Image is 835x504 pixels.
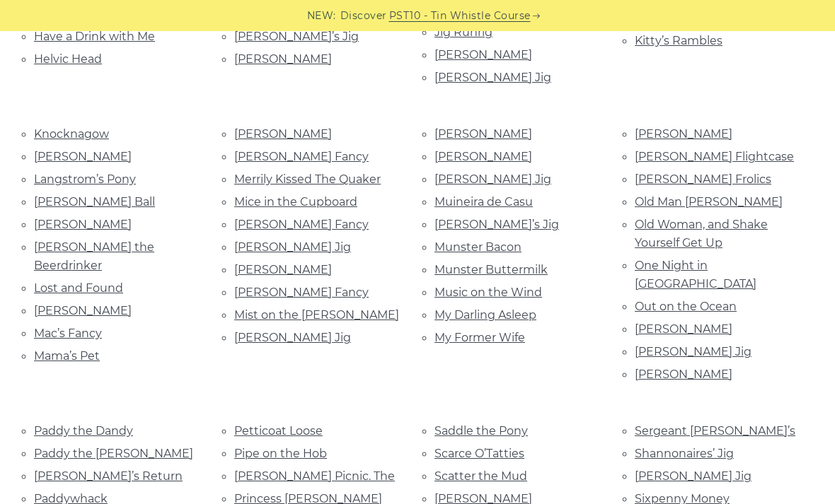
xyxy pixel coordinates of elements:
[34,195,155,209] a: [PERSON_NAME] Ball
[434,71,551,84] a: [PERSON_NAME] Jig
[34,447,193,460] a: Paddy the [PERSON_NAME]
[635,300,737,313] a: Out on the Ocean
[234,308,399,322] a: Mist on the [PERSON_NAME]
[635,345,751,358] a: [PERSON_NAME] Jig
[34,30,155,43] a: Have a Drink with Me
[34,281,123,295] a: Lost and Found
[234,150,369,163] a: [PERSON_NAME] Fancy
[434,447,524,460] a: Scarce O’Tatties
[34,240,154,272] a: [PERSON_NAME] the Beerdrinker
[34,304,132,317] a: [PERSON_NAME]
[34,349,100,363] a: Mama’s Pet
[234,331,351,344] a: [PERSON_NAME] Jig
[234,218,369,231] a: [PERSON_NAME] Fancy
[434,48,532,61] a: [PERSON_NAME]
[434,218,559,231] a: [PERSON_NAME]’s Jig
[635,259,756,291] a: One Night in [GEOGRAPHIC_DATA]
[234,240,351,254] a: [PERSON_NAME] Jig
[635,172,771,186] a: [PERSON_NAME] Frolics
[635,469,751,483] a: [PERSON_NAME] Jig
[234,52,332,66] a: [PERSON_NAME]
[434,308,536,322] a: My Darling Asleep
[434,469,527,483] a: Scatter the Mud
[34,52,102,66] a: Helvic Head
[635,34,722,47] a: Kitty’s Rambles
[234,195,357,209] a: Mice in the Cupboard
[234,447,327,460] a: Pipe on the Hob
[34,172,136,186] a: Langstrom’s Pony
[234,263,332,276] a: [PERSON_NAME]
[234,469,395,483] a: [PERSON_NAME] Picnic. The
[34,127,109,141] a: Knocknagow
[434,127,532,141] a: [PERSON_NAME]
[635,195,783,209] a: Old Man [PERSON_NAME]
[34,424,133,438] a: Paddy the Dandy
[389,8,531,24] a: PST10 - Tin Whistle Course
[434,331,525,344] a: My Former Wife
[34,327,102,340] a: Mac’s Fancy
[34,150,132,163] a: [PERSON_NAME]
[234,30,359,43] a: [PERSON_NAME]’s Jig
[635,368,732,381] a: [PERSON_NAME]
[434,424,528,438] a: Saddle the Pony
[234,172,381,186] a: Merrily Kissed The Quaker
[34,469,183,483] a: [PERSON_NAME]’s Return
[635,127,732,141] a: [PERSON_NAME]
[635,218,768,250] a: Old Woman, and Shake Yourself Get Up
[234,286,369,299] a: [PERSON_NAME] Fancy
[340,8,387,24] span: Discover
[635,447,734,460] a: Shannonaires’ Jig
[234,424,323,438] a: Petticoat Loose
[234,127,332,141] a: [PERSON_NAME]
[635,150,794,163] a: [PERSON_NAME] Flightcase
[635,424,795,438] a: Sergeant [PERSON_NAME]’s
[434,263,548,276] a: Munster Buttermilk
[434,195,533,209] a: Muineira de Casu
[635,322,732,336] a: [PERSON_NAME]
[307,8,336,24] span: NEW:
[434,240,522,254] a: Munster Bacon
[34,218,132,231] a: [PERSON_NAME]
[434,172,551,186] a: [PERSON_NAME] Jig
[434,25,493,39] a: Jig Runrig
[434,150,532,163] a: [PERSON_NAME]
[434,286,542,299] a: Music on the Wind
